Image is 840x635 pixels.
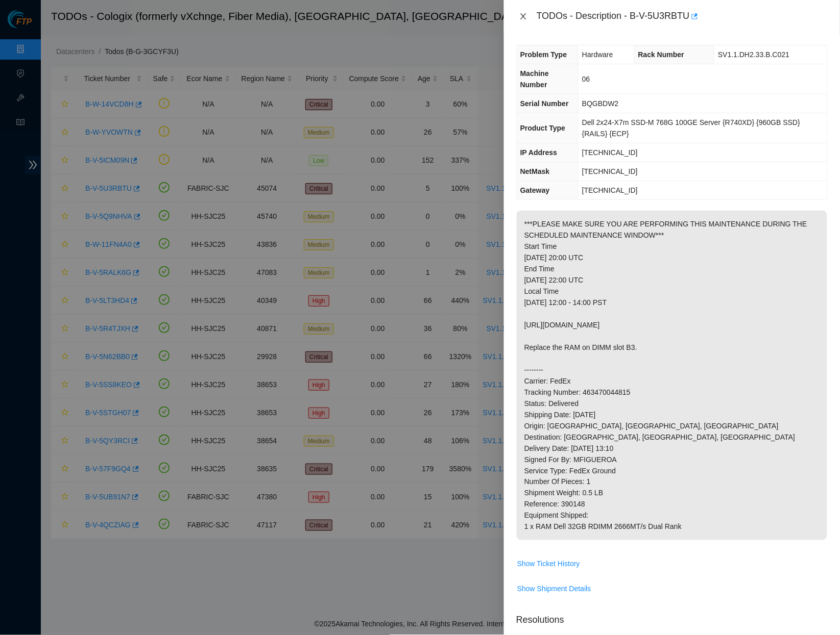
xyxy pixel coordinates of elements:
[517,581,592,597] button: Show Shipment Details
[520,50,567,59] span: Problem Type
[517,558,580,570] span: Show Ticket History
[582,118,800,138] span: Dell 2x24-X7m SSD-M 768G 100GE Server {R740XD} {960GB SSD} {RAILS} {ECP}
[520,124,565,132] span: Product Type
[519,12,527,20] span: close
[582,50,613,59] span: Hardware
[516,605,828,627] p: Resolutions
[638,50,684,59] span: Rack Number
[520,148,557,157] span: IP Address
[582,148,638,157] span: [TECHNICAL_ID]
[520,69,549,89] span: Machine Number
[517,211,827,540] p: ***PLEASE MAKE SURE YOU ARE PERFORMING THIS MAINTENANCE DURING THE SCHEDULED MAINTENANCE WINDOW**...
[582,167,638,175] span: [TECHNICAL_ID]
[520,167,550,175] span: NetMask
[517,556,581,572] button: Show Ticket History
[582,99,619,108] span: BQGBDW2
[582,186,638,194] span: [TECHNICAL_ID]
[537,8,828,24] div: TODOs - Description - B-V-5U3RBTU
[582,75,590,83] span: 06
[718,50,789,59] span: SV1.1.DH2.33.B.C021
[520,186,550,194] span: Gateway
[517,583,591,595] span: Show Shipment Details
[516,12,531,21] button: Close
[520,99,569,108] span: Serial Number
